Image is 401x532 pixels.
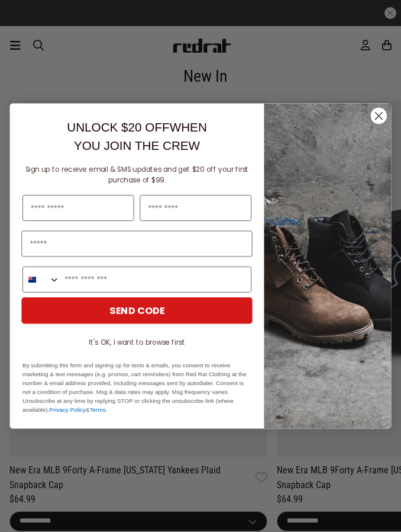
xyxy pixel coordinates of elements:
img: New Zealand [28,275,36,283]
span: YOU JOIN THE CREW [74,139,200,152]
p: By submitting this form and signing up for texts & emails, you consent to receive marketing & tex... [22,361,251,414]
input: First Name [22,195,134,221]
button: Search Countries [23,267,60,292]
a: Terms [90,406,106,413]
button: Close dialog [370,107,387,124]
input: Email [21,230,252,257]
a: Privacy Policy [49,406,86,413]
img: f7662613-148e-4c88-9575-6c6b5b55a647.jpeg [264,103,391,428]
button: Open LiveChat chat widget [9,5,45,40]
span: Sign up to receive email & SMS updates and get $20 off your first purchase of $99. [25,165,249,185]
button: It's OK, I want to browse first [21,334,252,351]
button: SEND CODE [21,297,252,324]
span: WHEN [170,120,207,134]
span: UNLOCK $20 OFF [67,120,169,134]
